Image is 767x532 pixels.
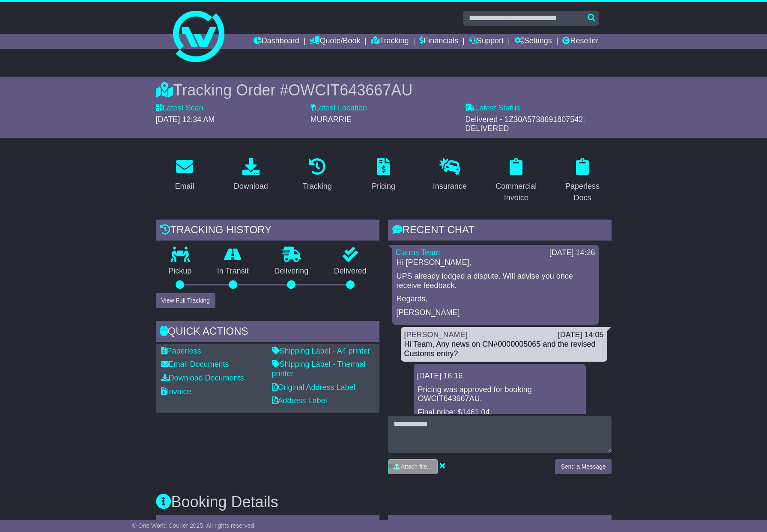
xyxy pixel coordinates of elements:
div: [DATE] 14:05 [558,330,604,340]
div: Pricing [372,181,395,192]
a: Download [228,155,274,195]
label: Latest Status [465,104,520,113]
label: Latest Scan [156,104,203,113]
a: Support [469,34,504,49]
a: Shipping Label - A4 printer [272,347,370,355]
div: RECENT CHAT [388,220,612,243]
label: Latest Location [310,104,367,113]
p: [PERSON_NAME] [397,308,594,318]
p: Pricing was approved for booking OWCIT643667AU. [418,385,582,404]
a: Download Documents [161,374,244,382]
div: Download [234,181,268,192]
span: © One World Courier 2025. All rights reserved. [132,522,256,529]
p: Regards, [397,294,594,304]
span: MURARRIE [310,115,352,124]
p: Hi [PERSON_NAME], [397,258,594,267]
div: Commercial Invoice [493,181,540,204]
a: Email Documents [161,360,229,369]
a: Insurance [427,155,472,195]
a: Reseller [562,34,598,49]
span: OWCIT643667AU [288,81,412,99]
a: Address Label [272,396,327,405]
a: [PERSON_NAME] [404,330,468,339]
a: Shipping Label - Thermal printer [272,360,366,378]
button: View Full Tracking [156,293,215,308]
div: Tracking [302,181,331,192]
p: Delivered [321,267,379,276]
a: Commercial Invoice [487,155,545,207]
div: Quick Actions [156,321,379,344]
a: Pricing [366,155,401,195]
p: UPS already lodged a dispute. Will advise you once receive feedback. [397,272,594,290]
div: Tracking history [156,220,379,243]
span: Delivered - 1Z30A5738691807542: DELIVERED [465,115,585,133]
span: [DATE] 12:34 AM [156,115,215,124]
a: Settings [514,34,552,49]
a: Paperless Docs [554,155,612,207]
div: Email [175,181,194,192]
a: Quote/Book [310,34,360,49]
p: Final price: $1461.04. [418,408,582,417]
div: Insurance [433,181,467,192]
div: Hi Team, Any news on CN#0000005065 and the revised Customs entry? [404,340,604,358]
a: Tracking [371,34,409,49]
button: Send a Message [555,459,611,474]
p: Delivering [262,267,322,276]
a: Original Address Label [272,383,355,392]
p: Pickup [156,267,205,276]
div: [DATE] 14:26 [549,248,595,258]
a: Claims Team [396,248,440,257]
div: [DATE] 16:16 [417,372,582,381]
div: Paperless Docs [559,181,606,204]
div: Tracking Order # [156,81,612,99]
p: In Transit [204,267,262,276]
a: Financials [419,34,458,49]
h3: Booking Details [156,493,612,511]
a: Tracking [297,155,337,195]
a: Email [169,155,200,195]
a: Dashboard [254,34,299,49]
a: Paperless [161,347,201,355]
a: Invoice [161,387,191,396]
